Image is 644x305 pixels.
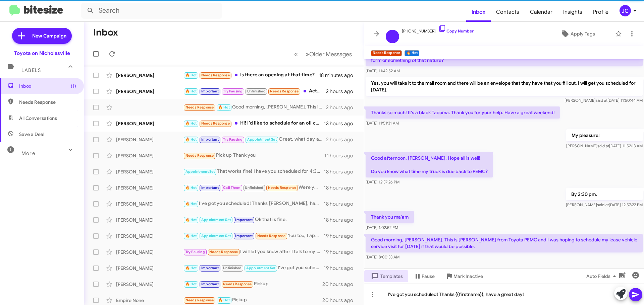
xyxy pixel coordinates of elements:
div: [PERSON_NAME] [116,152,183,159]
a: Insights [558,2,588,22]
span: [PERSON_NAME] [DATE] 12:57:22 PM [566,202,643,207]
a: Calendar [525,2,558,22]
div: 18 hours ago [324,217,359,223]
p: Yes, you will take it to the mail room and there will be an envelope that they have that you fill... [366,77,643,96]
span: 🔥 Hot [185,218,197,222]
span: Needs Response [19,99,76,105]
button: JC [614,5,637,16]
div: 18 hours ago [324,168,359,175]
div: 18 hours ago [324,184,359,191]
p: Good afternoon, [PERSON_NAME]. Hope all is well! Do you know what time my truck is due back to PEMC? [366,152,493,177]
div: 2 hours ago [326,88,359,95]
span: said at [596,98,607,103]
div: 13 hours ago [324,120,359,127]
span: [PERSON_NAME] [DATE] 11:50:44 AM [565,98,643,103]
span: Call Them [223,185,240,190]
span: [DATE] 12:37:26 PM [366,179,399,184]
span: Appointment Set [247,137,277,142]
span: Labels [21,67,41,73]
div: [PERSON_NAME] [116,281,183,288]
div: [PERSON_NAME] [116,136,183,143]
div: 19 hours ago [324,233,359,239]
span: Needs Response [268,185,297,190]
div: 19 hours ago [324,265,359,272]
div: [PERSON_NAME] [116,120,183,127]
div: Pick up Thank you [183,152,324,159]
p: Good morning, [PERSON_NAME]. This is [PERSON_NAME] from Toyota PEMC and I was hoping to schedule ... [366,234,643,252]
div: [PERSON_NAME] [116,233,183,239]
span: Needs Response [270,89,299,93]
span: 🔥 Hot [218,105,230,109]
div: Were you able to get me booked for my car service? [183,184,324,192]
button: Auto Fields [581,270,624,282]
span: Important [235,218,253,222]
span: [PERSON_NAME] [DATE] 11:52:13 AM [566,143,643,148]
div: I've got you scheduled! Thanks [PERSON_NAME], have a great day! [183,200,324,208]
span: Important [201,266,219,270]
span: Appointment Set [246,266,276,270]
div: [PERSON_NAME] [116,201,183,207]
span: Templates [370,270,403,282]
span: [DATE] 8:00:33 AM [366,254,399,259]
span: said at [597,143,609,148]
nav: Page navigation example [290,47,356,61]
p: Thanks so much! It's a black Tacoma. Thank you for your help. Have a great weekend! [366,106,560,119]
div: Pickup [183,296,322,304]
span: Needs Response [185,105,214,109]
div: 18 minutes ago [319,72,359,79]
div: Actually, it needs both oil change *and* tire, so can i do both deals? And i could bring it [DATE... [183,87,326,95]
span: Important [235,234,253,238]
span: All Conversations [19,115,57,122]
div: [PERSON_NAME] [116,217,183,223]
div: Great, what day and time works best for you? [183,136,326,143]
span: « [294,50,298,58]
a: New Campaign [12,28,72,44]
a: Contacts [491,2,525,22]
span: 🔥 Hot [185,121,197,126]
span: Try Pausing [223,137,243,142]
button: Next [302,47,356,61]
span: New Campaign [32,32,66,39]
span: Older Messages [309,51,352,58]
span: Auto Fields [586,270,619,282]
span: Needs Response [257,234,286,238]
p: My pleasure! [566,129,643,141]
span: Appointment Set [201,218,231,222]
div: [PERSON_NAME] [116,72,183,79]
small: 🔥 Hot [405,50,419,56]
div: That works fine! I have you scheduled for 4:30 PM - [DATE]. Let me know if you need anything else... [183,168,324,175]
span: Unfinished [223,266,241,270]
button: Pause [408,270,440,282]
div: 20 hours ago [322,297,359,304]
span: 🔥 Hot [185,137,197,142]
a: Inbox [466,2,491,22]
span: Needs Response [185,298,214,302]
div: 19 hours ago [324,249,359,255]
span: Needs Response [209,250,238,254]
small: Needs Response [371,50,402,56]
div: [PERSON_NAME] [116,88,183,95]
p: By 2:30 pm. [566,188,643,200]
div: 2 hours ago [326,104,359,111]
span: Important [201,282,219,286]
a: Profile [588,2,614,22]
span: 🔥 Hot [185,202,197,206]
span: Unfinished [245,185,263,190]
a: Copy Number [438,28,474,33]
button: Apply Tags [543,28,612,40]
span: Apply Tags [571,28,595,40]
span: Appointment Set [185,169,215,174]
span: 🔥 Hot [185,266,197,270]
span: Important [201,137,219,142]
div: I will let you know after I talk to my wife [183,248,324,256]
span: [DATE] 1:02:52 PM [366,225,398,230]
div: Ok that is fine. [183,216,324,224]
div: Hi! I'd like to schedule for an oil change! [183,120,324,127]
span: Save a Deal [19,131,44,138]
div: Toyota on Nicholasville [14,50,70,57]
span: Mark Inactive [453,270,483,282]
